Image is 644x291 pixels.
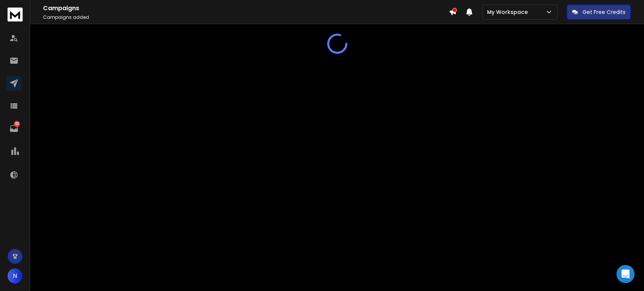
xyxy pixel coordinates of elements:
[567,5,631,20] button: Get Free Credits
[487,8,531,16] p: My Workspace
[43,4,449,13] h1: Campaigns
[14,121,20,127] p: 53
[43,14,449,20] p: Campaigns added
[616,265,635,283] div: Open Intercom Messenger
[8,8,23,21] img: logo
[8,268,23,283] button: N
[6,121,22,136] a: 53
[583,8,626,16] p: Get Free Credits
